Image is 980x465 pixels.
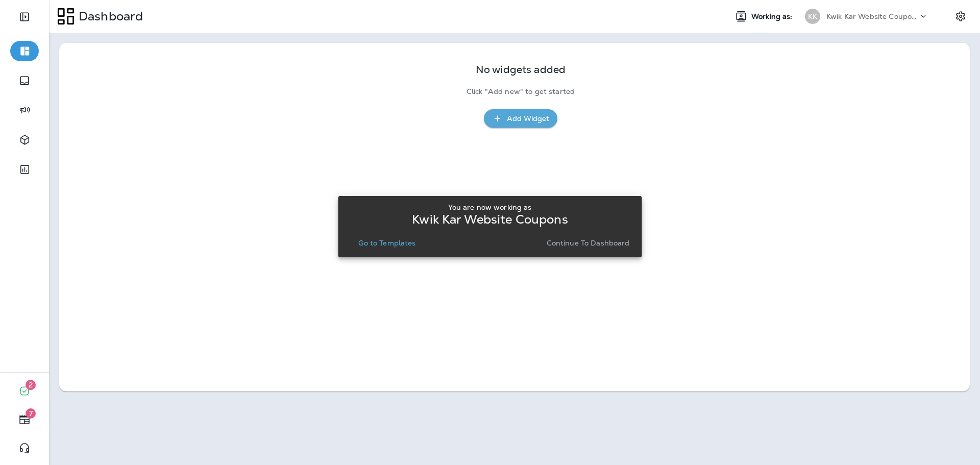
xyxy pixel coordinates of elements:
[26,408,36,419] span: 7
[412,215,568,224] p: Kwik Kar Website Coupons
[358,239,415,247] p: Go to Templates
[826,12,918,20] p: Kwik Kar Website Coupons
[10,7,39,27] button: Expand Sidebar
[751,12,795,21] span: Working as:
[547,239,630,247] p: Continue to Dashboard
[448,203,531,211] p: You are now working as
[75,9,143,24] p: Dashboard
[951,7,970,26] button: Settings
[10,409,39,430] button: 7
[543,236,634,250] button: Continue to Dashboard
[10,381,39,401] button: 2
[26,380,36,390] span: 2
[354,236,420,250] button: Go to Templates
[805,9,820,24] div: KK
